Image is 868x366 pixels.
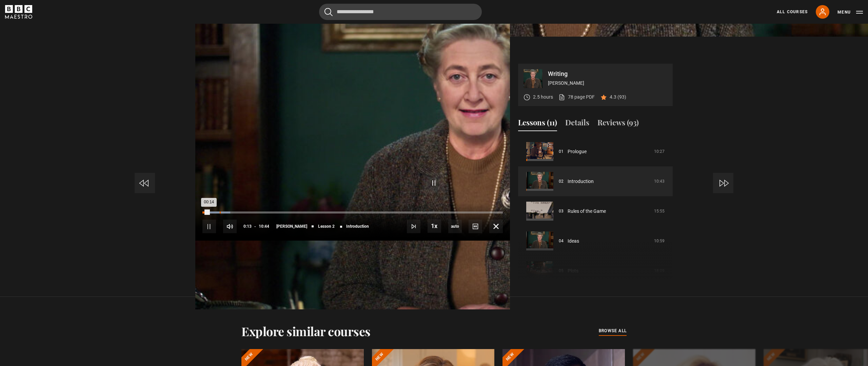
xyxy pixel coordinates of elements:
[428,219,441,233] button: Playback Rate
[518,117,557,131] button: Lessons (11)
[568,208,606,215] a: Rules of the Game
[448,220,462,233] span: auto
[599,327,627,335] a: browse all
[489,220,503,233] button: Fullscreen
[548,80,667,87] p: [PERSON_NAME]
[568,238,579,245] a: Ideas
[318,224,335,228] span: Lesson 2
[254,224,256,229] span: -
[324,8,333,16] button: Submit the search query
[202,220,216,233] button: Pause
[558,94,595,101] a: 78 page PDF
[319,4,482,20] input: Search
[346,224,369,228] span: Introduction
[568,148,587,155] a: Prologue
[259,220,269,232] span: 10:44
[202,211,503,213] div: Progress Bar
[195,64,510,241] video-js: Video Player
[597,117,639,131] button: Reviews (93)
[223,220,237,233] button: Mute
[448,220,462,233] div: Current quality: 1080p
[777,9,808,15] a: All Courses
[469,220,482,233] button: Captions
[241,324,371,338] h2: Explore similar courses
[276,224,307,228] span: [PERSON_NAME]
[610,94,626,101] p: 4.3 (93)
[5,5,32,19] svg: BBC Maestro
[243,220,252,232] span: 0:13
[565,117,589,131] button: Details
[568,178,594,185] a: Introduction
[407,220,420,233] button: Next Lesson
[548,71,667,77] p: Writing
[837,9,863,16] button: Toggle navigation
[533,94,553,101] p: 2.5 hours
